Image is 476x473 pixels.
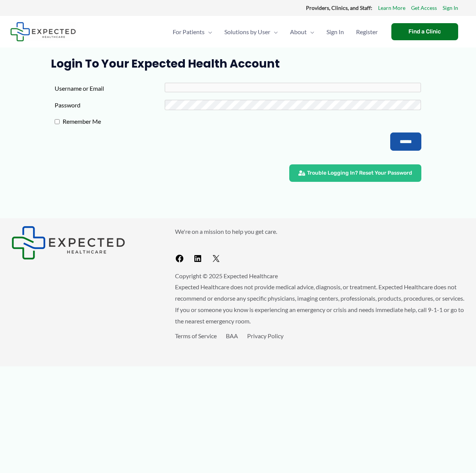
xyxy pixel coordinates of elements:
[356,19,378,45] span: Register
[289,164,421,182] a: Trouble Logging In? Reset Your Password
[326,19,344,45] span: Sign In
[175,330,465,359] aside: Footer Widget 3
[320,19,350,45] a: Sign In
[175,283,464,324] span: Expected Healthcare does not provide medical advice, diagnosis, or treatment. Expected Healthcare...
[51,57,426,71] h1: Login to Your Expected Health Account
[224,19,270,45] span: Solutions by User
[307,19,314,45] span: Menu Toggle
[226,332,238,339] a: BAA
[175,272,278,279] span: Copyright © 2025 Expected Healthcare
[350,19,384,45] a: Register
[290,19,307,45] span: About
[284,19,320,45] a: AboutMenu Toggle
[443,3,458,13] a: Sign In
[10,22,76,41] img: Expected Healthcare Logo - side, dark font, small
[411,3,437,13] a: Get Access
[175,226,465,266] aside: Footer Widget 2
[173,19,205,45] span: For Patients
[306,5,372,11] strong: Providers, Clinics, and Staff:
[55,83,165,94] label: Username or Email
[247,332,284,339] a: Privacy Policy
[55,99,165,111] label: Password
[307,170,412,176] span: Trouble Logging In? Reset Your Password
[378,3,405,13] a: Learn More
[391,23,458,40] a: Find a Clinic
[11,226,156,260] aside: Footer Widget 1
[167,19,218,45] a: For PatientsMenu Toggle
[167,19,384,45] nav: Primary Site Navigation
[205,19,212,45] span: Menu Toggle
[175,332,217,339] a: Terms of Service
[218,19,284,45] a: Solutions by UserMenu Toggle
[11,226,125,260] img: Expected Healthcare Logo - side, dark font, small
[175,226,465,237] p: We're on a mission to help you get care.
[270,19,278,45] span: Menu Toggle
[60,116,170,127] label: Remember Me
